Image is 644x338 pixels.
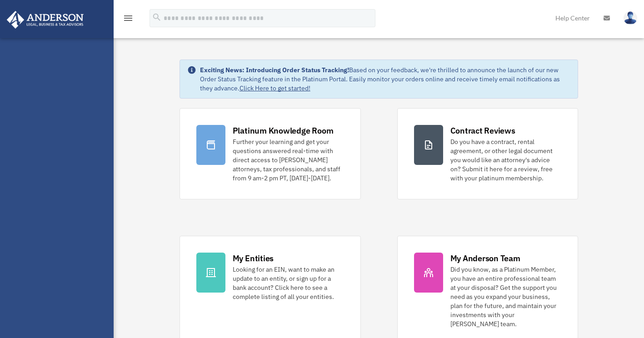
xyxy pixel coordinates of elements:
div: Further your learning and get your questions answered real-time with direct access to [PERSON_NAM... [233,137,344,183]
div: Based on your feedback, we're thrilled to announce the launch of our new Order Status Tracking fe... [200,65,571,93]
strong: Exciting News: Introducing Order Status Tracking! [200,66,349,74]
div: My Anderson Team [450,253,520,264]
div: Do you have a contract, rental agreement, or other legal document you would like an attorney's ad... [450,137,562,183]
div: Did you know, as a Platinum Member, you have an entire professional team at your disposal? Get th... [450,265,562,328]
i: search [152,12,162,22]
img: Anderson Advisors Platinum Portal [4,11,86,29]
div: Looking for an EIN, want to make an update to an entity, or sign up for a bank account? Click her... [233,265,344,301]
a: Platinum Knowledge Room Further your learning and get your questions answered real-time with dire... [180,108,361,199]
a: Click Here to get started! [240,84,310,92]
a: Contract Reviews Do you have a contract, rental agreement, or other legal document you would like... [397,108,579,199]
a: menu [123,16,134,24]
i: menu [123,13,134,24]
img: User Pic [624,11,637,25]
div: My Entities [233,253,274,264]
div: Contract Reviews [450,125,515,136]
div: Platinum Knowledge Room [233,125,334,136]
